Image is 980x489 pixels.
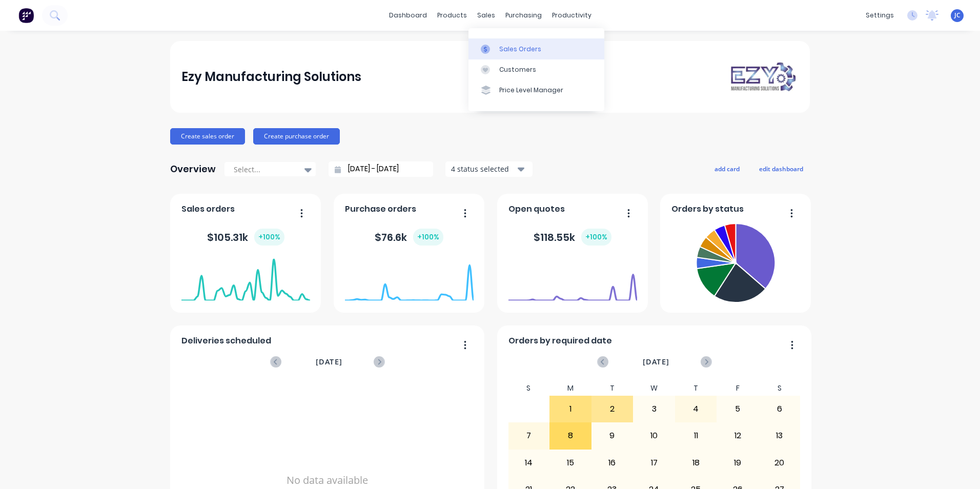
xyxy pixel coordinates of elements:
[592,450,633,476] div: 16
[550,423,591,449] div: 8
[634,396,675,422] div: 3
[759,396,800,422] div: 6
[717,423,758,449] div: 12
[759,450,800,476] div: 20
[468,59,604,80] a: Customers
[170,128,245,145] button: Create sales order
[499,45,541,54] div: Sales Orders
[592,396,633,422] div: 2
[759,423,800,449] div: 13
[717,396,758,422] div: 5
[534,229,611,246] div: $ 118.55k
[345,203,416,215] span: Purchase orders
[181,335,271,347] span: Deliveries scheduled
[671,203,744,215] span: Orders by status
[861,8,899,23] div: settings
[591,381,634,396] div: T
[717,381,759,396] div: F
[468,80,604,100] a: Price Level Manager
[384,8,432,23] a: dashboard
[170,159,216,179] div: Overview
[752,162,810,175] button: edit dashboard
[508,381,550,396] div: S
[727,60,799,93] img: Ezy Manufacturing Solutions
[499,86,563,95] div: Price Level Manager
[375,229,443,246] div: $ 76.6k
[500,8,547,23] div: purchasing
[547,8,597,23] div: productivity
[508,203,565,215] span: Open quotes
[508,423,549,449] div: 7
[676,450,717,476] div: 18
[708,162,746,175] button: add card
[499,65,536,74] div: Customers
[676,396,717,422] div: 4
[181,67,361,87] div: Ezy Manufacturing Solutions
[316,356,342,368] span: [DATE]
[550,450,591,476] div: 15
[633,381,675,396] div: W
[445,161,533,177] button: 4 status selected
[954,11,961,20] span: JC
[634,423,675,449] div: 10
[468,38,604,59] a: Sales Orders
[181,203,235,215] span: Sales orders
[634,450,675,476] div: 17
[254,229,284,246] div: + 100 %
[581,229,611,246] div: + 100 %
[759,381,801,396] div: S
[18,8,34,23] img: Factory
[549,381,591,396] div: M
[253,128,340,145] button: Create purchase order
[413,229,443,246] div: + 100 %
[508,335,612,347] span: Orders by required date
[550,396,591,422] div: 1
[643,356,669,368] span: [DATE]
[451,164,516,174] div: 4 status selected
[432,8,472,23] div: products
[675,381,717,396] div: T
[508,450,549,476] div: 14
[472,8,500,23] div: sales
[207,229,284,246] div: $ 105.31k
[592,423,633,449] div: 9
[676,423,717,449] div: 11
[717,450,758,476] div: 19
